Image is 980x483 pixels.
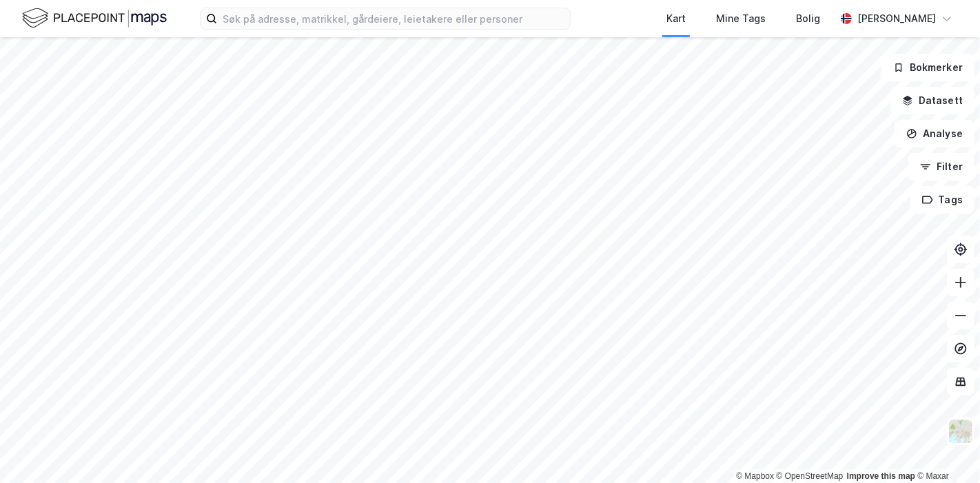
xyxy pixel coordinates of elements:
[911,417,980,483] div: Kontrollprogram for chat
[22,6,167,30] img: logo.f888ab2527a4732fd821a326f86c7f29.svg
[796,10,820,27] div: Bolig
[736,471,774,481] a: Mapbox
[666,10,686,27] div: Kart
[908,153,974,181] button: Filter
[890,87,974,114] button: Datasett
[847,471,915,481] a: Improve this map
[716,10,766,27] div: Mine Tags
[217,8,570,29] input: Søk på adresse, matrikkel, gårdeiere, leietakere eller personer
[881,54,974,81] button: Bokmerker
[895,120,974,147] button: Analyse
[910,186,974,214] button: Tags
[777,471,844,481] a: OpenStreetMap
[857,10,936,27] div: [PERSON_NAME]
[911,417,980,483] iframe: Chat Widget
